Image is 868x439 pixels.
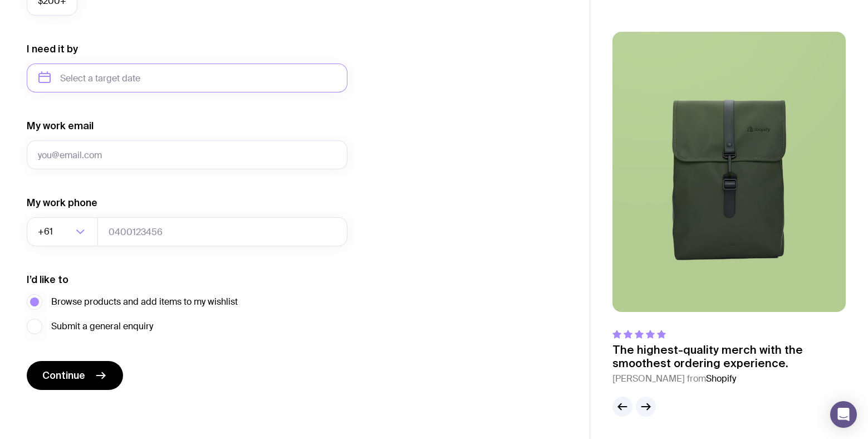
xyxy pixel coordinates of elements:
input: Select a target date [27,64,347,92]
button: Continue [27,361,123,390]
label: I need it by [27,42,78,56]
input: you@email.com [27,140,347,169]
div: Open Intercom Messenger [830,401,857,428]
span: +61 [38,217,55,246]
input: 0400123456 [97,217,347,246]
div: Search for option [27,217,98,246]
p: The highest-quality merch with the smoothest ordering experience. [612,343,846,370]
span: Shopify [706,373,736,384]
span: Continue [42,369,85,382]
input: Search for option [55,217,72,246]
span: Browse products and add items to my wishlist [51,295,238,309]
label: I’d like to [27,273,68,286]
cite: [PERSON_NAME] from [612,372,846,386]
span: Submit a general enquiry [51,320,153,333]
